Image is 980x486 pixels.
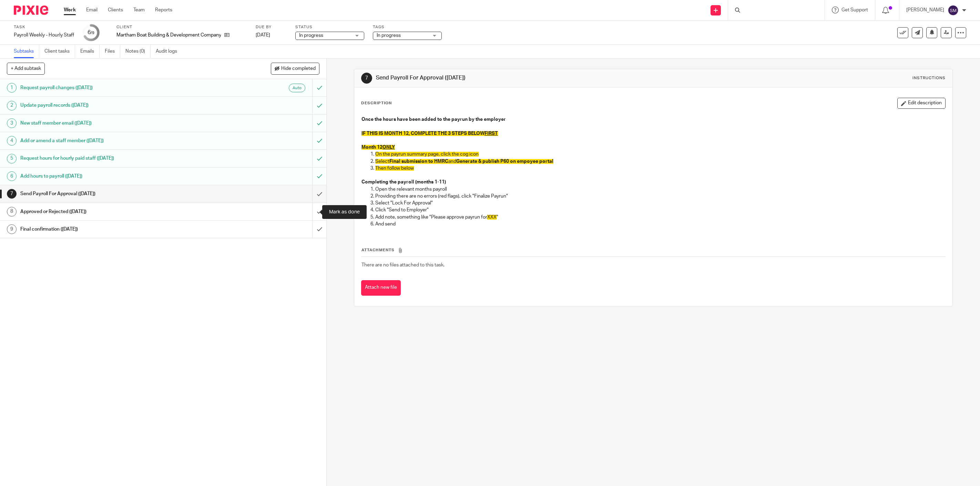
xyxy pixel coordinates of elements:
p: Select "Lock For Approval" [375,200,945,207]
span: In progress [299,33,323,38]
div: 3 [7,118,17,128]
button: Hide completed [271,63,319,74]
button: Edit description [897,98,946,109]
button: + Add subtask [7,63,45,74]
div: 2 [7,101,17,110]
div: 5 [7,154,17,163]
a: Emails [80,45,100,58]
div: 7 [7,189,17,199]
strong: Once the hours have been added to the payrun by the employer [361,117,506,122]
a: Team [133,7,145,13]
a: Subtasks [14,45,39,58]
a: Notes (0) [125,45,151,58]
span: Final submission to HMRC [389,159,448,164]
div: 7 [361,73,372,84]
h1: Send Payroll For Approval ([DATE]) [20,189,211,199]
p: [PERSON_NAME] [906,7,944,13]
a: Files [105,45,120,58]
span: Get Support [841,8,868,12]
p: And send [375,221,945,228]
p: Providing there are no errors (red flags), click "Finalize Payrun" [375,193,945,200]
div: Payroll Weekly - Hourly Staff [14,32,74,39]
label: Due by [256,24,287,30]
span: On the payrun summary page, click the cog icon [375,152,479,157]
h1: Add or amend a staff member ([DATE]) [20,136,211,146]
h1: New staff member email ([DATE]) [20,118,211,128]
div: 1 [7,83,17,93]
label: Status [295,24,364,30]
div: 4 [7,136,17,146]
small: /9 [91,31,94,35]
span: and [448,159,456,164]
label: Client [116,24,247,30]
p: Description [361,101,392,106]
p: Click "Send to Employer" [375,207,945,213]
a: Clients [108,7,123,13]
p: Open the relevant months payroll [375,186,945,193]
span: There are no files attached to this task. [361,263,445,267]
h1: Final confirmation ([DATE]) [20,224,211,234]
span: Generate & publish P60 on empoyee portal [456,159,553,164]
a: Work [64,7,76,13]
label: Tags [373,24,442,30]
span: IF THIS IS MONTH 12, COMPLETE THE 3 STEPS BELOW [361,131,484,136]
h1: Add hours to payroll ([DATE]) [20,171,211,181]
a: Audit logs [156,45,182,58]
h1: Request payroll changes ([DATE]) [20,83,211,93]
img: svg%3E [948,5,959,16]
a: Client tasks [44,45,75,58]
span: Then follow below [375,166,414,171]
p: Add note, something like "Please approve payrun for " [375,214,945,221]
div: 6 [88,29,94,36]
strong: Completing the payroll (months 1-11) [361,180,446,184]
span: [DATE] [256,33,270,38]
span: ONLY [382,145,395,150]
h1: Request hours for hourly paid staff ([DATE]) [20,153,211,163]
h1: Update payroll records ([DATE]) [20,100,211,110]
img: Pixie [14,6,48,15]
div: 8 [7,207,17,216]
a: Email [86,7,98,13]
label: Task [14,24,74,30]
span: Hide completed [281,66,316,72]
h1: Send Payroll For Approval ([DATE]) [376,74,668,82]
span: Attachments [361,248,395,252]
div: 9 [7,224,17,234]
div: Instructions [912,75,946,81]
span: In progress [377,33,401,38]
button: Attach new file [361,280,401,296]
p: Martham Boat Building & Development Company Limited [116,32,221,39]
span: FIRST [484,131,498,136]
span: Month 12 [361,145,382,150]
div: Auto [289,84,305,92]
h1: Approved or Rejected ([DATE]) [20,207,211,217]
div: 6 [7,171,17,181]
span: Select [375,159,389,164]
span: XXX [487,215,497,220]
a: Reports [155,7,172,13]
